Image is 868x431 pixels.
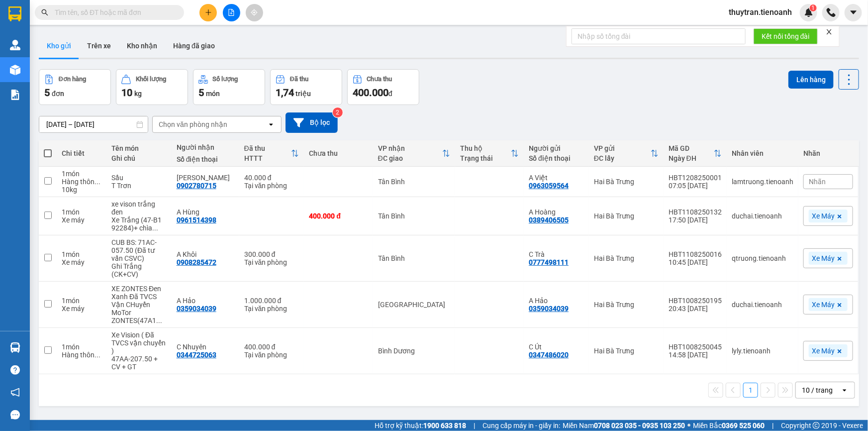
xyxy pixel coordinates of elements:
div: 0359034039 [177,305,216,313]
span: đơn [52,90,64,98]
div: Hai Bà Trưng [594,212,659,220]
div: Nhãn [803,149,853,157]
div: 400.000 đ [244,343,299,351]
button: Hàng đã giao [165,34,223,58]
div: Tân Bình [378,212,450,220]
button: file-add [223,4,240,21]
span: Xe Máy [812,346,835,355]
span: close [826,28,833,35]
div: Hai Bà Trưng [594,347,659,355]
th: Toggle SortBy [455,140,524,167]
div: 0347486020 [529,351,569,359]
span: copyright [813,422,820,429]
span: Xe Máy [812,300,835,309]
div: Thu hộ [460,144,511,152]
span: món [206,90,220,98]
div: lamtruong.tienoanh [732,178,793,186]
span: Xe Máy [812,254,835,263]
div: 0902780715 [177,182,216,190]
div: 1 món [62,170,101,178]
span: | [772,420,773,431]
div: HBT1108250016 [669,250,722,258]
button: Kết nối tổng đài [754,28,818,44]
div: XE ZONTES Đen Xanh Đã TVCS Vận CHuyển [111,285,167,309]
div: Tại văn phòng [244,258,299,266]
span: 1 [811,4,815,11]
button: caret-down [845,4,862,21]
button: plus [199,4,217,21]
button: Đơn hàng5đơn [39,69,111,105]
span: ⚪️ [687,424,690,428]
div: 10 / trang [802,385,833,395]
input: Tìm tên, số ĐT hoặc mã đơn [55,7,172,18]
div: 0777498111 [529,258,569,266]
div: Bình Dương [378,347,450,355]
div: 10 kg [62,186,101,194]
div: Hàng thông thường [62,351,101,359]
span: 5 [44,87,50,99]
div: ĐC lấy [594,154,651,162]
span: 10 [121,87,132,99]
svg: open [841,386,849,394]
div: Đã thu [290,76,308,83]
div: 20:43 [DATE] [669,305,722,313]
span: message [10,410,20,420]
div: Xe máy [62,258,101,266]
div: Số lượng [213,76,238,83]
div: duchai.tienoanh [732,212,793,220]
span: Nhãn [809,178,826,186]
div: Sầu [111,174,167,182]
div: Ghi chú [111,154,167,162]
span: ... [95,351,100,359]
div: Hai Bà Trưng [594,254,659,262]
svg: open [267,120,275,128]
span: aim [251,9,258,16]
span: 1,74 [276,87,294,99]
span: plus [205,9,212,16]
div: Chưa thu [367,76,392,83]
div: Ghi Trắng (CK+CV) [111,262,167,278]
button: Trên xe [79,34,119,58]
span: file-add [228,9,235,16]
button: Khối lượng10kg [116,69,188,105]
span: ... [95,178,100,186]
th: Toggle SortBy [589,140,664,167]
div: C Trà [529,250,584,258]
div: HBT1208250001 [669,174,722,182]
div: Tại văn phòng [244,182,299,190]
span: Miền Nam [563,420,685,431]
img: warehouse-icon [10,342,20,353]
div: 0961514398 [177,216,216,224]
input: Nhập số tổng đài [572,28,746,44]
div: MoTor ZONTES(47A1-017.06)+Cà Vẹt [111,309,167,324]
span: ... [152,224,158,232]
span: Kết nối tổng đài [762,31,810,42]
span: đ [388,90,392,98]
span: kg [134,90,142,98]
strong: 0708 023 035 - 0935 103 250 [594,422,685,430]
div: 40.000 đ [244,174,299,182]
div: A Khôi [177,250,234,258]
span: 5 [198,87,204,99]
span: 400.000 [353,87,388,99]
div: A Hùng [177,208,234,216]
img: phone-icon [827,8,836,17]
div: T Trơn [111,182,167,190]
div: Hai Bà Trưng [594,178,659,186]
div: Trạng thái [460,154,511,162]
sup: 2 [333,108,343,117]
div: Chọn văn phòng nhận [159,119,227,129]
div: Xe máy [62,216,101,224]
div: CUB BS: 71AC-057.50 (Đã tư vấn CSVC) [111,238,167,262]
span: ... [156,317,162,324]
div: VP gửi [594,144,651,152]
div: 47AA-207.50 + CV + GT [111,355,167,371]
div: A Hảo [177,297,234,305]
div: Hai Bà Trưng [594,301,659,309]
div: HBT1108250132 [669,208,722,216]
img: logo-vxr [8,6,21,21]
div: HTTT [244,154,291,162]
div: Người gửi [529,144,584,152]
div: 1 món [62,250,101,258]
div: 0389406505 [529,216,569,224]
